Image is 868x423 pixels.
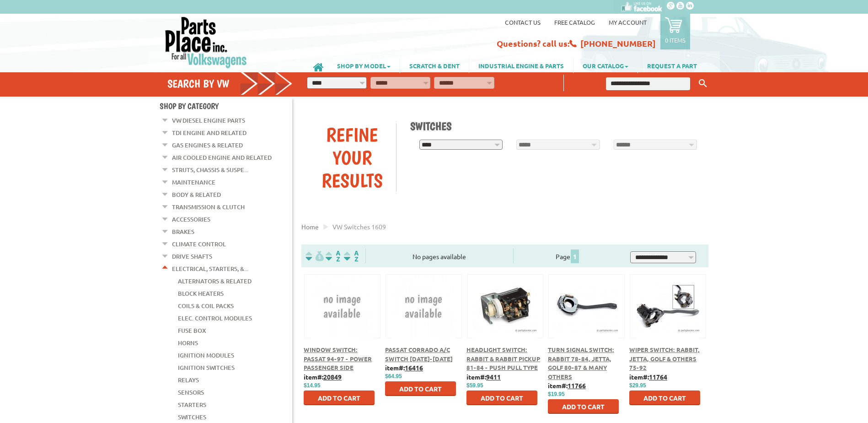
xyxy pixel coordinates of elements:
a: Brakes [172,226,194,238]
button: Add to Cart [548,399,619,414]
span: $59.95 [466,382,483,389]
a: Ignition Modules [178,349,234,361]
div: No pages available [366,252,513,261]
img: Sort by Sales Rank [342,251,360,261]
a: REQUEST A PART [638,58,706,73]
a: Accessories [172,213,210,225]
a: Window Switch: Passat 94-97 - Power Passenger Side [304,346,372,371]
b: item#: [548,381,586,390]
a: Contact us [505,18,541,26]
a: Transmission & Clutch [172,201,245,213]
a: Alternators & Related [178,275,252,287]
a: Struts, Chassis & Suspe... [172,164,248,176]
a: SHOP BY MODEL [328,58,400,73]
img: Parts Place Inc! [164,16,248,69]
b: item#: [385,363,423,372]
b: item#: [629,373,667,381]
img: filterpricelow.svg [305,251,324,261]
span: Add to Cart [318,394,360,402]
button: Add to Cart [629,390,700,405]
h4: Shop By Category [160,101,292,111]
a: Headlight Switch: Rabbit & Rabbit Pickup 81-84 - Push Pull Type [466,346,540,371]
a: Maintenance [172,176,215,188]
span: $64.95 [385,373,402,380]
button: Add to Cart [466,390,537,405]
a: Wiper Switch: Rabbit, Jetta, Golf & Others 75-92 [629,346,700,371]
a: Passat Corrado A/C Switch [DATE]-[DATE] [385,346,453,363]
span: $29.95 [629,382,646,389]
span: Add to Cart [481,394,523,402]
a: Sensors [178,386,204,398]
h4: Search by VW [167,77,293,90]
a: Switches [178,411,206,423]
u: 20849 [323,373,342,381]
u: 16416 [405,363,423,372]
a: TDI Engine and Related [172,127,246,139]
div: Page [513,249,622,263]
a: Free Catalog [554,18,595,26]
a: Horns [178,337,198,349]
p: 0 items [665,36,686,44]
a: Drive Shafts [172,250,212,262]
a: Coils & Coil Packs [178,300,234,312]
span: VW switches 1609 [332,222,386,231]
span: 1 [571,249,579,263]
a: Fuse Box [178,325,206,336]
span: Add to Cart [562,402,605,411]
button: Add to Cart [304,390,375,405]
a: Relays [178,374,199,386]
a: SCRATCH & DENT [400,58,469,73]
span: Add to Cart [643,394,686,402]
img: Sort by Headline [324,251,342,261]
a: Home [301,222,319,231]
button: Add to Cart [385,381,456,396]
a: Air Cooled Engine and Related [172,152,272,163]
span: Add to Cart [399,385,442,393]
a: Electrical, Starters, &... [172,263,248,275]
button: Keyword Search [696,76,710,91]
a: Starters [178,399,206,411]
a: 0 items [660,14,690,49]
a: Elec. Control Modules [178,312,252,324]
u: 11766 [568,381,586,390]
span: $14.95 [304,382,321,389]
a: Climate Control [172,238,226,250]
div: Refine Your Results [308,123,396,192]
a: My Account [609,18,647,26]
a: OUR CATALOG [573,58,638,73]
b: item#: [304,373,342,381]
u: 11764 [649,373,667,381]
span: $19.95 [548,391,565,397]
a: Body & Related [172,189,221,201]
a: VW Diesel Engine Parts [172,114,245,126]
a: INDUSTRIAL ENGINE & PARTS [469,58,573,73]
a: Ignition Switches [178,362,235,374]
h1: Switches [410,119,702,133]
b: item#: [466,373,501,381]
a: Block Heaters [178,287,224,299]
a: Gas Engines & Related [172,139,243,151]
a: Turn Signal Switch: Rabbit 78-84, Jetta, Golf 80-87 & Many Others [548,346,614,380]
u: 9411 [486,373,501,381]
